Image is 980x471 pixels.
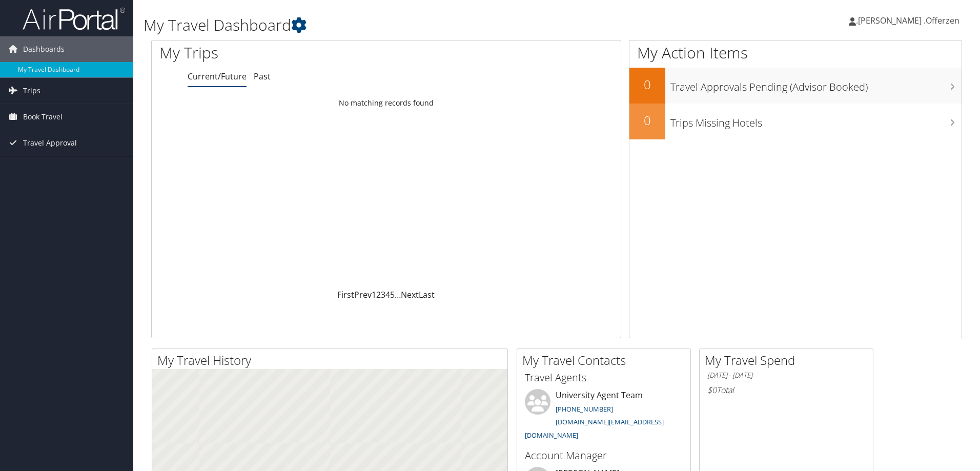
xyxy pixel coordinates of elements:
span: … [395,289,401,300]
a: 0Trips Missing Hotels [629,104,962,139]
h1: My Travel Dashboard [144,14,695,36]
a: Past [254,71,271,82]
h3: Trips Missing Hotels [670,111,962,130]
td: No matching records found [152,94,621,112]
li: University Agent Team [520,389,688,444]
h2: My Travel History [157,352,507,369]
h2: 0 [629,76,665,93]
a: Next [401,289,419,300]
img: airportal-logo.png [23,7,125,31]
a: First [337,289,354,300]
a: Last [419,289,435,300]
span: Travel Approval [23,130,77,156]
h2: My Travel Spend [705,352,873,369]
h2: 0 [629,112,665,129]
span: $0 [707,384,717,396]
a: 0Travel Approvals Pending (Advisor Booked) [629,68,962,104]
a: 3 [381,289,385,300]
a: 1 [372,289,376,300]
a: 5 [390,289,395,300]
a: 2 [376,289,381,300]
span: Book Travel [23,104,63,130]
h3: Account Manager [525,448,683,463]
span: Dashboards [23,36,65,62]
h1: My Action Items [629,42,962,64]
a: .[PERSON_NAME] .Offerzen [849,5,970,36]
span: .[PERSON_NAME] .Offerzen [856,15,959,26]
h6: [DATE] - [DATE] [707,371,865,380]
a: [DOMAIN_NAME][EMAIL_ADDRESS][DOMAIN_NAME] [525,417,664,440]
h6: Total [707,384,865,396]
a: Prev [354,289,372,300]
span: Trips [23,78,40,104]
a: [PHONE_NUMBER] [556,404,613,414]
h1: My Trips [159,42,418,64]
a: Current/Future [188,71,247,82]
h2: My Travel Contacts [522,352,690,369]
h3: Travel Approvals Pending (Advisor Booked) [670,75,962,94]
h3: Travel Agents [525,371,683,385]
a: 4 [385,289,390,300]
